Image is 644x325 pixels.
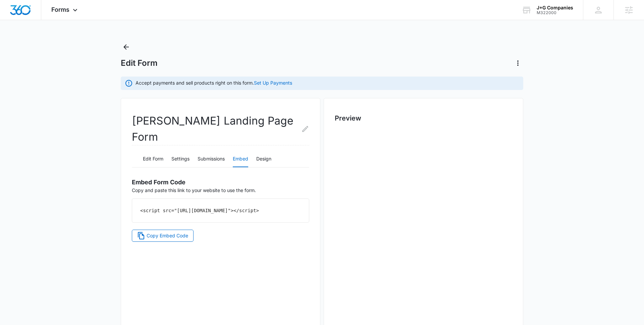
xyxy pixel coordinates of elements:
[335,113,512,123] h2: Preview
[301,113,309,145] button: Edit Form Name
[132,179,185,186] span: Embed Form Code
[256,151,271,167] button: Design
[171,151,190,167] button: Settings
[132,113,309,145] h2: [PERSON_NAME] Landing Page Form
[132,230,194,242] button: Copy Embed Code
[121,58,158,68] h1: Edit Form
[537,5,573,10] div: account name
[132,173,309,194] p: Copy and paste this link to your website to use the form.
[51,6,69,13] span: Forms
[136,79,292,86] p: Accept payments and sell products right on this form.
[537,10,573,15] div: account id
[233,151,248,167] button: Embed
[121,42,131,52] button: Back
[147,232,188,239] span: Copy Embed Code
[198,151,225,167] button: Submissions
[513,58,523,68] button: Actions
[143,151,163,167] button: Edit Form
[140,208,259,213] code: <script src="[URL][DOMAIN_NAME]"></script>
[254,80,292,86] a: Set Up Payments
